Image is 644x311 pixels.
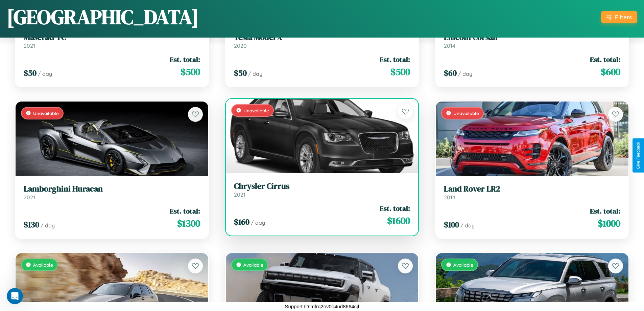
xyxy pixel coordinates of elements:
[24,32,200,49] a: Maserati TC2021
[234,181,410,198] a: Chrysler Cirrus2021
[636,142,641,169] div: Give Feedback
[444,32,620,42] h3: Lincoln Corsair
[615,14,632,21] div: Filters
[444,67,457,79] span: $ 60
[38,70,52,77] span: / day
[7,288,23,304] iframe: Intercom live chat
[177,217,200,230] span: $ 1300
[7,3,199,31] h1: [GEOGRAPHIC_DATA]
[234,32,410,49] a: Tesla Model X2020
[444,219,459,230] span: $ 100
[33,110,59,116] span: Unavailable
[380,203,410,213] span: Est. total:
[590,54,620,64] span: Est. total:
[453,110,479,116] span: Unavailable
[234,181,410,191] h3: Chrysler Cirrus
[234,67,247,79] span: $ 50
[285,302,359,311] p: Support ID: mfrq2ov0o4ud8664cjf
[24,184,200,201] a: Lamborghini Huracan2021
[234,191,245,198] span: 2021
[41,222,55,229] span: / day
[24,219,39,230] span: $ 130
[234,42,247,49] span: 2020
[458,70,472,77] span: / day
[598,217,620,230] span: $ 1000
[444,184,620,194] h3: Land Rover LR2
[444,42,455,49] span: 2014
[243,108,269,113] span: Unavailable
[251,219,265,226] span: / day
[170,206,200,216] span: Est. total:
[590,206,620,216] span: Est. total:
[444,32,620,49] a: Lincoln Corsair2014
[170,54,200,64] span: Est. total:
[387,214,410,227] span: $ 1600
[24,194,35,201] span: 2021
[24,32,200,42] h3: Maserati TC
[181,65,200,79] span: $ 500
[248,70,262,77] span: / day
[24,42,35,49] span: 2021
[24,67,37,79] span: $ 50
[453,262,473,268] span: Available
[24,184,200,194] h3: Lamborghini Huracan
[444,194,455,201] span: 2014
[444,184,620,201] a: Land Rover LR22014
[33,262,53,268] span: Available
[390,65,410,79] span: $ 500
[601,65,620,79] span: $ 600
[460,222,475,229] span: / day
[601,11,637,23] button: Filters
[243,262,263,268] span: Available
[234,32,410,42] h3: Tesla Model X
[234,216,249,227] span: $ 160
[380,54,410,64] span: Est. total:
